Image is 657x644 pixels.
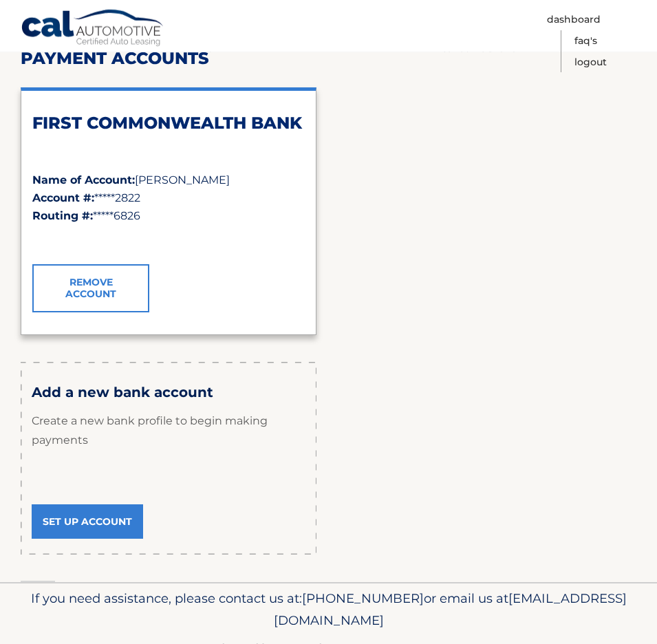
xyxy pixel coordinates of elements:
[32,209,93,222] strong: Routing #:
[547,9,601,30] a: Dashboard
[135,173,230,186] span: [PERSON_NAME]
[21,588,636,632] p: If you need assistance, please contact us at: or email us at
[21,9,165,49] a: Cal Automotive
[32,400,305,461] p: Create a new bank profile to begin making payments
[32,384,305,401] h3: Add a new bank account
[574,30,597,52] a: FAQ's
[32,113,305,133] h2: FIRST COMMONWEALTH BANK
[32,264,149,312] a: Remove Account
[274,590,627,628] span: [EMAIL_ADDRESS][DOMAIN_NAME]
[302,590,424,606] span: [PHONE_NUMBER]
[21,48,636,69] h2: Payment Accounts
[32,504,143,539] a: Set Up Account
[574,52,607,73] a: Logout
[32,173,135,186] strong: Name of Account:
[32,233,41,246] span: ✓
[32,191,94,204] strong: Account #:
